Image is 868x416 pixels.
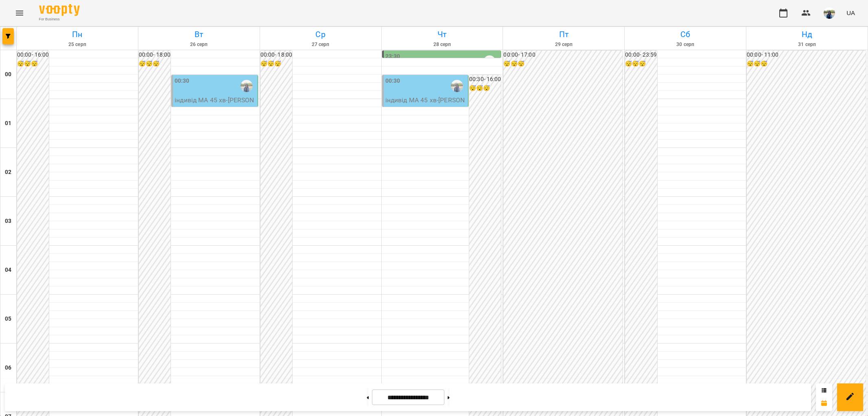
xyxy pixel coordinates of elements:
[18,28,137,41] h6: Пн
[747,51,866,59] h6: 00:00 - 11:00
[385,52,400,61] label: 23:30
[5,266,11,275] h6: 04
[5,363,11,372] h6: 06
[503,59,623,68] h6: 😴😴😴
[261,28,380,41] h6: Ср
[140,41,258,48] h6: 26 серп
[626,41,745,48] h6: 30 серп
[504,41,623,48] h6: 29 серп
[5,119,11,128] h6: 01
[39,17,80,22] span: For Business
[385,77,400,86] label: 00:30
[5,217,11,226] h6: 03
[5,315,11,324] h6: 05
[5,168,11,177] h6: 02
[260,51,292,59] h6: 00:00 - 18:00
[175,77,190,86] label: 00:30
[140,28,258,41] h6: Вт
[175,95,256,114] p: індивід МА 45 хв - [PERSON_NAME]
[39,4,80,16] img: Voopty Logo
[139,59,171,68] h6: 😴😴😴
[17,51,49,59] h6: 00:00 - 16:00
[747,59,866,68] h6: 😴😴😴
[18,41,137,48] h6: 25 серп
[139,51,171,59] h6: 00:00 - 18:00
[10,3,29,23] button: Menu
[748,41,866,48] h6: 31 серп
[469,75,501,84] h6: 00:30 - 16:00
[824,7,835,19] img: 79bf113477beb734b35379532aeced2e.jpg
[17,59,49,68] h6: 😴😴😴
[625,51,657,59] h6: 00:00 - 23:59
[260,59,292,68] h6: 😴😴😴
[385,95,467,114] p: індивід МА 45 хв - [PERSON_NAME]
[483,55,496,68] img: Олійник Алла
[846,9,855,17] span: UA
[843,5,858,20] button: UA
[261,41,380,48] h6: 27 серп
[503,51,623,59] h6: 00:00 - 17:00
[383,28,502,41] h6: Чт
[504,28,623,41] h6: Пт
[626,28,745,41] h6: Сб
[5,70,11,79] h6: 00
[241,80,253,92] img: Олійник Алла
[625,59,657,68] h6: 😴😴😴
[383,41,502,48] h6: 28 серп
[748,28,866,41] h6: Нд
[451,80,463,92] img: Олійник Алла
[469,84,501,93] h6: 😴😴😴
